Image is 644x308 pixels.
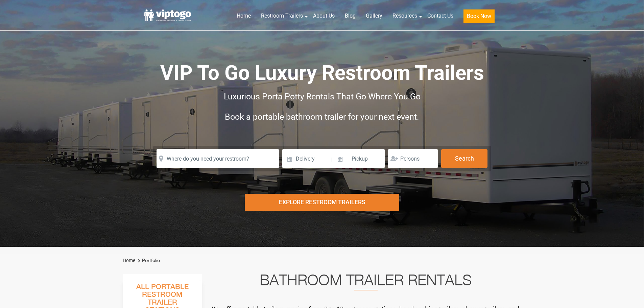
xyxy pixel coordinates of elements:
a: Restroom Trailers [256,8,308,23]
a: Home [123,258,135,263]
span: VIP To Go Luxury Restroom Trailers [160,61,484,85]
input: Persons [388,149,438,168]
a: Blog [340,8,361,23]
li: Portfolio [136,257,160,265]
span: Book a portable bathroom trailer for your next event. [225,112,419,122]
a: Gallery [361,8,387,23]
span: Luxurious Porta Potty Rentals That Go Where You Go [224,92,421,101]
a: Home [232,8,256,23]
a: Resources [387,8,422,23]
input: Where do you need your restroom? [157,149,279,168]
a: Book Now [458,8,500,27]
a: Contact Us [422,8,458,23]
h2: Bathroom Trailer Rentals [211,274,520,290]
button: Book Now [463,9,495,23]
span: | [331,149,333,171]
input: Delivery [282,149,331,168]
button: Search [441,149,487,168]
a: About Us [308,8,340,23]
input: Pickup [334,149,385,168]
div: Explore Restroom Trailers [245,194,399,211]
